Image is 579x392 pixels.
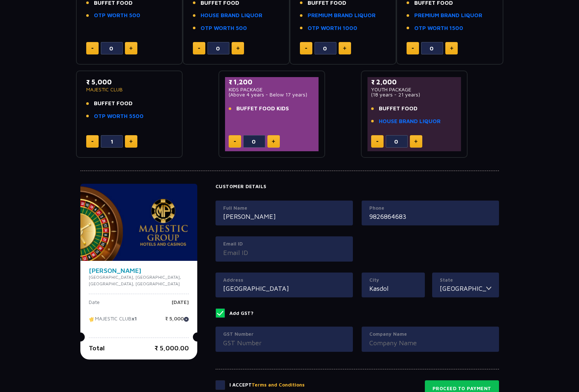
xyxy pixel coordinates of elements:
a: OTP WORTH 1000 [308,24,357,33]
p: I Accept [229,381,305,389]
a: OTP WORTH 500 [94,11,140,20]
img: plus [343,46,346,50]
a: HOUSE BRAND LIQUOR [201,11,262,20]
p: ₹ 1,200 [229,77,315,87]
label: Phone [369,205,491,212]
img: tikcet [89,316,95,323]
input: Mobile [369,212,491,221]
img: minus [91,141,94,142]
p: Add GST? [229,310,254,317]
a: OTP WORTH 500 [201,24,247,33]
p: [GEOGRAPHIC_DATA], [GEOGRAPHIC_DATA], [GEOGRAPHIC_DATA], [GEOGRAPHIC_DATA] [89,274,189,287]
p: [DATE] [172,300,189,311]
input: Company Name [369,338,491,348]
input: City [369,283,417,293]
h4: [PERSON_NAME] [89,267,189,274]
p: (Above 4 years - Below 17 years) [229,92,315,97]
label: GST Number [223,331,345,338]
h4: Customer Details [216,184,499,190]
img: plus [129,46,133,50]
a: HOUSE BRAND LIQUOR [379,117,441,126]
input: State [440,283,486,293]
input: Email ID [223,248,345,258]
p: MAJESTIC CLUB [86,87,173,92]
a: PREMIUM BRAND LIQUOR [308,11,376,20]
p: ₹ 2,000 [371,77,458,87]
p: Date [89,300,100,311]
p: ₹ 5,000 [165,316,189,327]
label: Address [223,277,345,284]
label: Company Name [369,331,491,338]
span: BUFFET FOOD KIDS [236,104,289,113]
img: plus [129,140,133,143]
p: Total [89,343,105,353]
img: minus [376,141,378,142]
label: State [440,277,491,284]
p: (18 years - 21 years) [371,92,458,97]
img: toggler icon [486,283,491,293]
p: ₹ 5,000.00 [155,343,189,353]
img: minus [412,48,414,49]
img: plus [450,46,453,50]
a: OTP WORTH 1500 [414,24,463,33]
input: Address [223,283,345,293]
input: Full Name [223,212,345,221]
a: PREMIUM BRAND LIQUOR [414,11,482,20]
span: BUFFET FOOD [94,99,133,108]
img: majesticPride-banner [80,184,197,261]
a: OTP WORTH 5500 [94,112,144,121]
strong: x1 [132,316,137,322]
p: MAJESTIC CLUB [89,316,137,327]
label: Email ID [223,240,345,248]
button: Terms and Conditions [252,381,305,389]
p: ₹ 5,000 [86,77,173,87]
input: GST Number [223,338,345,348]
img: minus [234,141,236,142]
label: Full Name [223,205,345,212]
img: minus [91,48,94,49]
p: KIDS PACKAGE [229,87,315,92]
img: plus [236,46,240,50]
img: plus [272,140,275,143]
span: BUFFET FOOD [379,104,418,113]
label: City [369,277,417,284]
img: minus [198,48,200,49]
p: YOUTH PACKAGE [371,87,458,92]
img: plus [414,140,418,143]
img: minus [305,48,307,49]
